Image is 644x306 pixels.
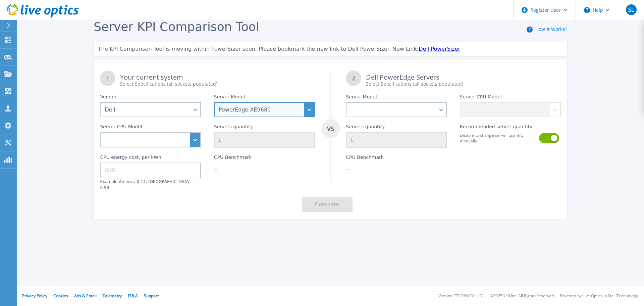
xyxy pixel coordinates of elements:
[366,81,560,87] div: Select Specifications (all sockets populated)
[100,163,201,178] input: 0.00
[460,132,535,144] label: Disable to change server quantity manually.
[100,124,142,132] label: Server CPU Model
[535,26,567,32] a: How It Works?
[460,94,502,102] label: Server CPU Model
[98,46,419,52] span: The KPI Comparison Tool is moving within PowerSizer soon. Please bookmark the new link to Dell Po...
[128,293,138,299] a: EULA
[438,294,484,298] li: Version: [TECHNICAL_ID]
[352,75,355,82] tspan: 2
[120,81,315,87] div: Select Specifications (all sockets populated)
[346,155,384,163] label: CPU Benchmark
[214,155,252,163] label: CPU Benchmark
[560,294,638,298] li: Powered by Live Optics, a Dell Technology
[100,155,161,163] label: CPU energy cost, per kWh
[94,20,259,34] span: Server KPI Comparison Tool
[346,94,377,102] label: Server Model
[490,294,554,298] li: © 2025 Dell Inc. All Rights Reserved
[144,293,159,299] a: Support
[214,94,245,102] label: Server Model
[419,46,460,52] a: Dell PowerSizer
[214,124,253,132] label: Servers quantity
[100,179,191,190] label: Example America 0.14, [GEOGRAPHIC_DATA] 0.56
[100,94,116,102] label: Vendor
[346,166,447,173] div: --
[103,293,122,299] a: Telemetry
[53,293,68,299] a: Cookies
[106,75,109,82] tspan: 1
[327,125,334,133] tspan: VS
[628,7,634,12] span: SL
[460,124,533,132] label: Recommended server quantity
[346,124,385,132] label: Servers quantity
[22,293,47,299] a: Privacy Policy
[366,74,560,87] div: Dell PowerEdge Servers
[302,197,353,212] button: Compare
[214,166,315,173] div: --
[74,293,97,299] a: Ads & Email
[120,74,315,87] div: Your current system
